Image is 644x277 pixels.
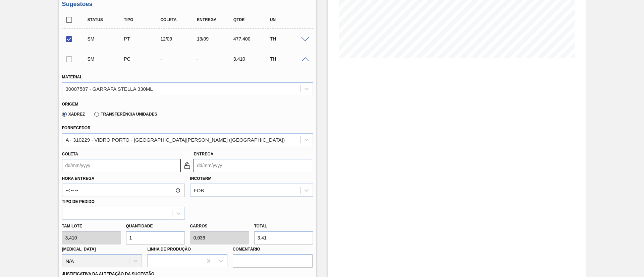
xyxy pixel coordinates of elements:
label: Carros [190,224,208,228]
div: TH [268,56,309,62]
div: FOB [194,188,204,193]
div: A - 310229 - VIDRO PORTO - [GEOGRAPHIC_DATA][PERSON_NAME] ([GEOGRAPHIC_DATA]) [66,137,285,142]
h3: Sugestões [62,1,313,8]
div: Qtde [232,17,272,22]
label: Justificativa da Alteração da Sugestão [62,272,155,276]
div: Sugestão Manual [86,56,126,62]
label: Transferência Unidades [94,112,157,117]
label: Tipo de pedido [62,199,95,204]
label: Fornecedor [62,126,91,130]
label: Hora Entrega [62,174,185,184]
label: [MEDICAL_DATA] [62,247,96,252]
div: Pedido de Compra [122,56,163,62]
div: Coleta [159,17,199,22]
input: dd/mm/yyyy [194,159,312,172]
label: Origem [62,102,78,107]
label: Material [62,75,83,79]
div: Entrega [195,17,236,22]
button: locked [180,159,194,172]
label: Entrega [194,152,214,156]
div: Sugestão Manual [86,36,126,42]
div: 3,410 [232,56,272,62]
div: 477,400 [232,36,272,42]
div: Status [86,17,126,22]
img: locked [183,161,191,169]
div: - [195,56,236,62]
label: Xadrez [62,112,85,117]
div: 30007587 - GARRAFA STELLA 330ML [66,86,153,91]
div: 13/09/2025 [195,36,236,42]
div: 12/09/2025 [159,36,199,42]
div: UN [268,17,309,22]
label: Total [254,224,267,228]
label: Quantidade [126,224,153,228]
div: Pedido de Transferência [122,36,163,42]
label: Tam lote [62,221,121,231]
label: Coleta [62,152,78,156]
div: - [159,56,199,62]
label: Incoterm [190,176,212,181]
label: Comentário [233,245,313,254]
label: Linha de Produção [147,247,191,252]
div: TH [268,36,309,42]
div: Tipo [122,17,163,22]
input: dd/mm/yyyy [62,159,180,172]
